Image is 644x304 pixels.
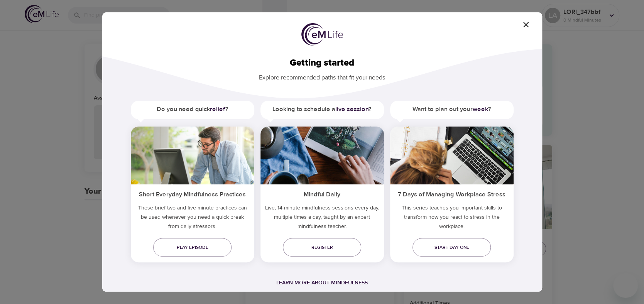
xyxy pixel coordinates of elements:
a: week [473,105,488,113]
a: Learn more about mindfulness [276,279,368,286]
p: Live, 14-minute mindfulness sessions every day, multiple times a day, taught by an expert mindful... [260,203,384,234]
span: Start day one [419,243,485,252]
a: Start day one [412,238,491,257]
img: ims [390,127,514,184]
p: Explore recommended paths that fit your needs [115,69,530,82]
a: relief [210,105,225,113]
h5: These brief two and five-minute practices can be used whenever you need a quick break from daily ... [131,203,254,234]
h5: Do you need quick ? [131,101,254,118]
img: logo [301,23,343,46]
span: Play episode [159,243,225,252]
img: ims [131,127,254,184]
a: live session [335,105,368,113]
a: Register [283,238,361,257]
h5: Looking to schedule a ? [260,101,384,118]
a: Play episode [153,238,232,257]
h5: Mindful Daily [260,184,384,203]
h2: Getting started [115,57,530,69]
h5: Short Everyday Mindfulness Practices [131,184,254,203]
span: Register [289,243,355,252]
p: This series teaches you important skills to transform how you react to stress in the workplace. [390,203,514,234]
img: ims [260,127,384,184]
h5: 7 Days of Managing Workplace Stress [390,184,514,203]
h5: Want to plan out your ? [390,101,514,118]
